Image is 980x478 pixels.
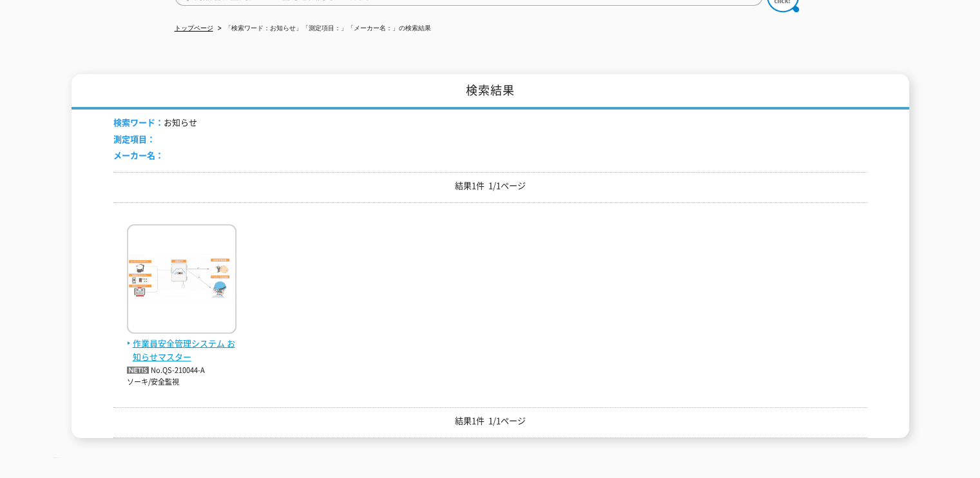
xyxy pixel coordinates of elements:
[127,337,236,364] span: 作業員安全管理システム お知らせマスター
[113,179,867,193] p: 結果1件 1/1ページ
[127,364,236,378] p: No.QS-210044-A
[127,377,236,388] p: ソーキ/安全監視
[113,414,867,428] p: 結果1件 1/1ページ
[113,116,164,128] span: 検索ワード：
[113,116,197,129] li: お知らせ
[113,133,155,145] span: 測定項目：
[72,74,909,110] h1: 検索結果
[127,323,236,363] a: 作業員安全管理システム お知らせマスター
[215,22,431,35] li: 「検索ワード：お知らせ」「測定項目：」「メーカー名：」の検索結果
[113,149,164,161] span: メーカー名：
[127,224,236,337] img: お知らせマスター
[175,24,213,32] a: トップページ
